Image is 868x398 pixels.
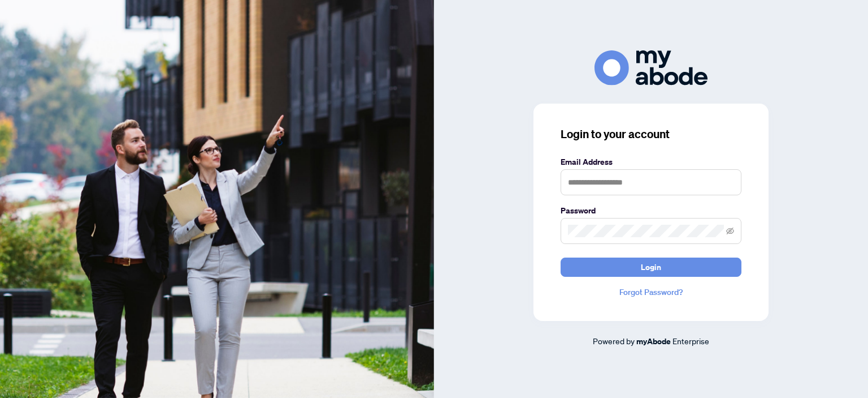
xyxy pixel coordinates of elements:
[594,50,708,85] img: ma-logo
[561,286,741,298] a: Forgot Password?
[561,126,741,142] h3: Login to your account
[561,204,741,217] label: Password
[726,227,734,235] span: eye-invisible
[561,258,741,277] button: Login
[561,156,741,168] label: Email Address
[636,335,671,348] a: myAbode
[641,258,661,276] span: Login
[593,336,635,346] span: Powered by
[672,336,709,346] span: Enterprise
